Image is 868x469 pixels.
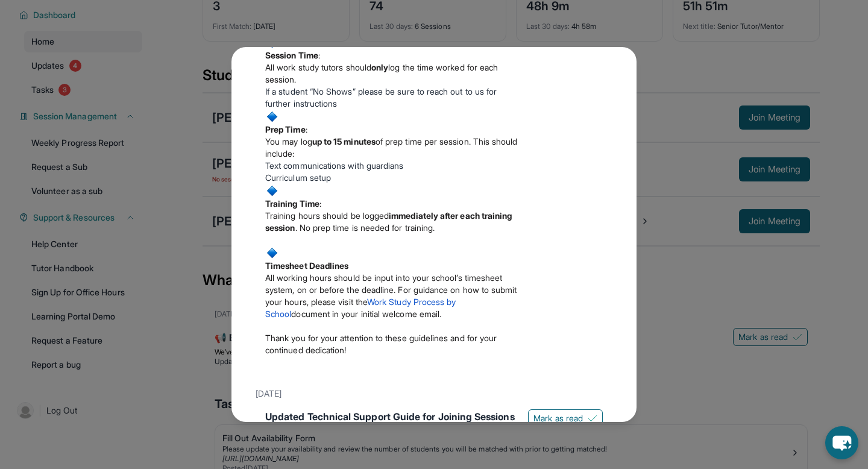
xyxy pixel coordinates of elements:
strong: only [371,62,388,72]
div: Updated Technical Support Guide for Joining Sessions - Click to View! [265,409,518,438]
img: :small_blue_diamond: [265,110,279,124]
span: : [319,198,321,209]
img: Mark as read [588,414,597,423]
img: :small_blue_diamond: [265,246,279,260]
strong: Session Time [265,50,318,60]
span: : [306,124,307,134]
img: :small_blue_diamond: [265,184,279,198]
span: All working hours should be input into your school’s timesheet system, on or before the deadline.... [265,272,517,307]
strong: Prep Time [265,124,306,134]
span: Mark as read [533,412,583,424]
strong: up to 15 minutes [312,136,376,146]
button: Mark as read [528,409,603,427]
span: Curriculum setup [265,172,331,183]
span: Thank you for your attention to these guidelines and for your continued dedication! [265,333,497,355]
span: Text communications with guardians [265,160,403,171]
span: Training hours should be logged [265,210,389,221]
span: You may log [265,136,312,146]
span: . No prep time is needed for training. [295,222,435,233]
strong: immediately after each training session [265,210,512,233]
button: chat-button [825,426,858,459]
strong: Training Time [265,198,319,209]
span: : [318,50,320,60]
span: All work study tutors should [265,62,371,72]
span: of prep time per session. This should include: [265,136,518,159]
span: document in your initial welcome email. [291,309,441,319]
div: [DATE] [256,383,612,404]
strong: Timesheet Deadlines [265,260,348,271]
span: If a student “No Shows” please be sure to reach out to us for further instructions [265,86,497,109]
